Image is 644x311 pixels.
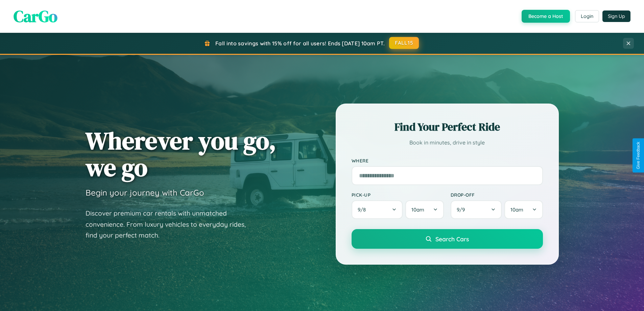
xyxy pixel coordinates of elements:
[411,206,424,213] span: 10am
[86,187,204,198] h3: Begin your journey with CarGo
[14,5,57,27] span: CarGo
[389,37,419,49] button: FALL15
[352,229,543,249] button: Search Cars
[86,127,276,181] h1: Wherever you go, we go
[457,206,468,213] span: 9 / 9
[358,206,369,213] span: 9 / 8
[86,208,255,241] p: Discover premium car rentals with unmatched convenience. From luxury vehicles to everyday rides, ...
[352,138,543,148] p: Book in minutes, drive in style
[575,10,599,22] button: Login
[435,235,469,243] span: Search Cars
[504,200,543,219] button: 10am
[352,119,543,134] h2: Find Your Perfect Ride
[602,10,630,22] button: Sign Up
[352,158,543,163] label: Where
[636,142,641,169] div: Give Feedback
[522,10,570,23] button: Become a Host
[352,200,403,219] button: 9/8
[352,192,444,198] label: Pick-up
[451,192,543,198] label: Drop-off
[215,40,385,47] span: Fall into savings with 15% off for all users! Ends [DATE] 10am PT.
[510,206,523,213] span: 10am
[405,200,444,219] button: 10am
[451,200,502,219] button: 9/9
